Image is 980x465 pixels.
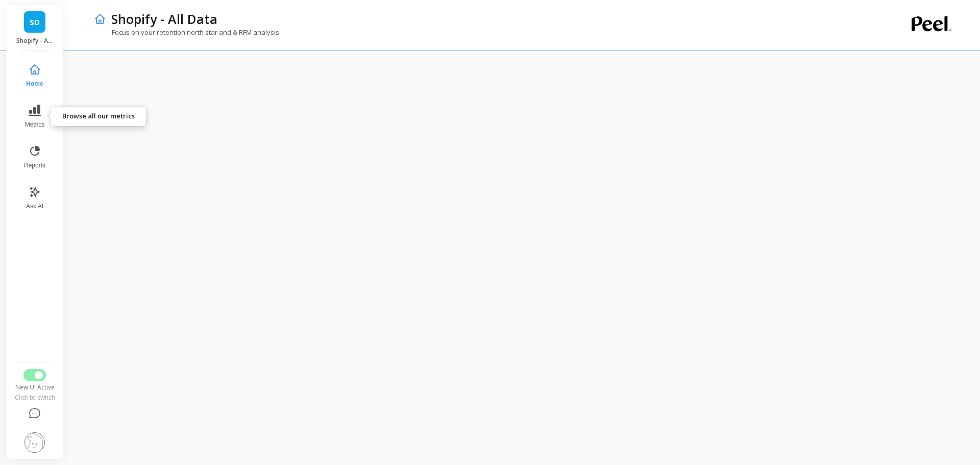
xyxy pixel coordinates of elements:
[25,120,45,129] span: Metrics
[18,139,52,176] button: Reports
[18,57,52,94] button: Home
[14,426,56,459] button: Settings
[14,402,56,426] button: Help
[30,16,40,28] span: SD
[14,394,56,402] div: Click to switch
[18,98,52,135] button: Metrics
[23,369,46,381] button: Switch to Legacy UI
[16,37,54,45] p: Shopify - All Data
[26,80,43,88] span: Home
[94,28,279,37] p: Focus on your retention north star and & RFM analysis
[24,161,45,169] span: Reports
[24,432,45,453] img: profile picture
[14,383,56,391] div: New UI Active
[111,10,217,28] p: Shopify - All Data
[26,202,43,210] span: Ask AI
[18,180,52,216] button: Ask AI
[86,71,960,445] iframe: Omni Embed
